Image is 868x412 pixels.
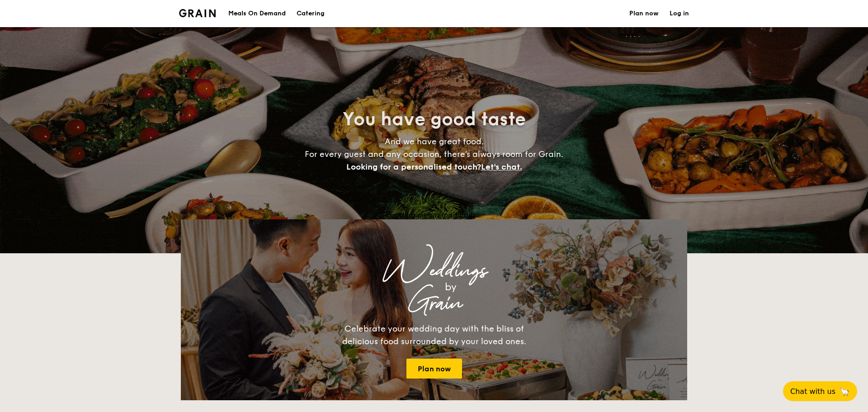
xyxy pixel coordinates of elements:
span: Chat with us [790,387,835,396]
span: 🦙 [839,386,850,397]
div: Grain [260,295,608,312]
a: Logotype [179,9,216,17]
div: Loading menus magically... [181,211,687,219]
div: by [294,279,608,295]
div: Weddings [260,263,608,279]
div: Celebrate your wedding day with the bliss of delicious food surrounded by your loved ones. [332,322,536,348]
span: Let's chat. [481,162,522,172]
a: Plan now [406,359,462,379]
button: Chat with us🦙 [783,381,857,401]
img: Grain [179,9,216,17]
